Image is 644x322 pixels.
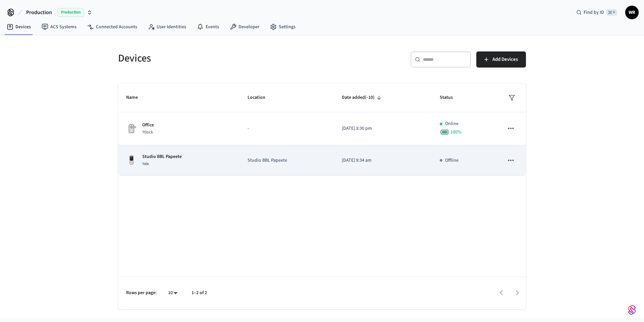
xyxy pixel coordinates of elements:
[126,123,137,134] img: Placeholder Lock Image
[248,92,274,103] span: Location
[192,21,224,33] a: Events
[342,92,383,103] span: Date added(-10)
[82,21,143,33] a: Connected Accounts
[342,157,423,164] p: [DATE] 9:34 am
[192,289,207,296] p: 1–2 of 2
[26,8,52,16] span: Production
[224,21,265,33] a: Developer
[626,6,638,18] span: WR
[571,6,623,18] div: Find by ID⌘ K
[606,9,617,16] span: ⌘ K
[584,9,604,16] span: Find by ID
[126,92,147,103] span: Name
[126,155,137,166] img: Yale Assure Touchscreen Wifi Smart Lock, Satin Nickel, Front
[165,288,181,298] div: 10
[118,51,318,65] h5: Devices
[476,51,526,68] button: Add Devices
[1,21,36,33] a: Devices
[126,289,157,296] p: Rows per page:
[142,161,149,167] span: Yale
[342,125,423,132] p: [DATE] 3:30 pm
[142,122,154,129] p: Office
[142,153,182,160] p: Studio BBL Papeete
[36,21,82,33] a: ACS Systems
[142,129,153,135] span: Ttlock
[450,129,462,135] span: 100 %
[57,8,84,17] span: Production
[440,92,462,103] span: Status
[445,157,459,164] p: Offline
[248,125,326,132] p: -
[492,55,518,64] span: Add Devices
[445,120,459,127] p: Online
[118,84,526,176] table: sticky table
[143,21,192,33] a: User Identities
[625,6,639,19] button: WR
[248,157,326,164] p: Studio BBL Papeete
[265,21,301,33] a: Settings
[628,305,636,315] img: SeamLogoGradient.69752ec5.svg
